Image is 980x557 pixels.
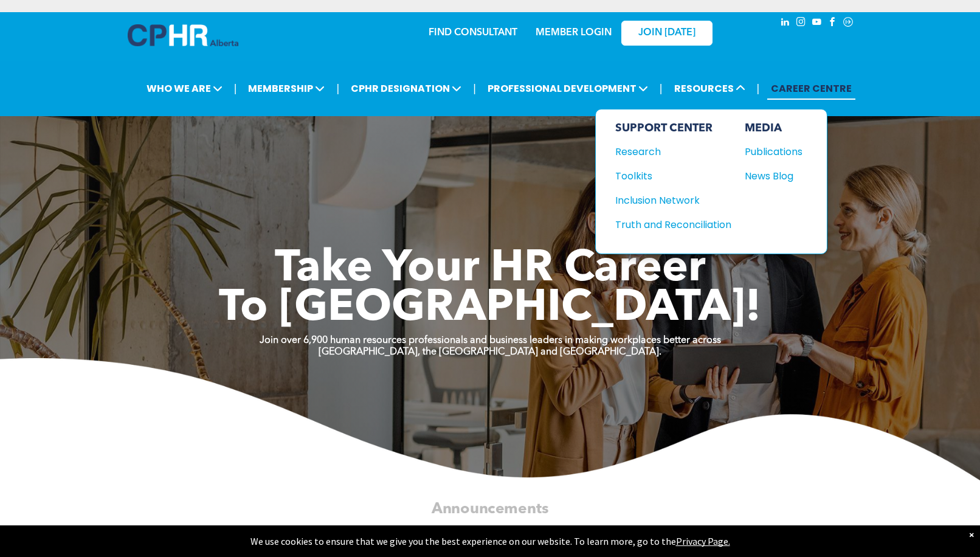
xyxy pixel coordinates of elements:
span: CPHR DESIGNATION [347,77,465,100]
a: Publications [745,144,802,159]
span: PROFESSIONAL DEVELOPMENT [484,77,652,100]
a: facebook [826,15,839,32]
span: MEMBERSHIP [244,77,328,100]
a: MEMBER LOGIN [536,28,612,38]
a: JOIN [DATE] [621,21,713,46]
li: | [336,76,339,101]
a: CAREER CENTRE [767,77,855,100]
div: Toolkits [615,168,720,184]
a: Research [615,144,731,159]
span: WHO WE ARE [143,77,226,100]
div: Inclusion Network [615,193,720,208]
span: Take Your HR Career [275,247,706,291]
div: Publications [745,144,797,159]
div: MEDIA [745,122,802,135]
li: | [757,76,760,101]
img: A blue and white logo for cp alberta [128,24,238,46]
li: | [473,76,476,101]
div: News Blog [745,168,797,184]
a: linkedin [778,15,792,32]
a: Privacy Page. [676,535,730,547]
div: Research [615,144,720,159]
span: Announcements [432,502,549,517]
div: SUPPORT CENTER [615,122,731,135]
a: instagram [794,15,807,32]
strong: [GEOGRAPHIC_DATA], the [GEOGRAPHIC_DATA] and [GEOGRAPHIC_DATA]. [319,347,661,357]
span: To [GEOGRAPHIC_DATA]! [219,287,761,331]
a: Social network [841,15,855,32]
a: Toolkits [615,168,731,184]
a: FIND CONSULTANT [429,28,517,38]
a: youtube [810,15,823,32]
a: News Blog [745,168,802,184]
a: Inclusion Network [615,193,731,208]
span: JOIN [DATE] [638,27,695,39]
div: Truth and Reconciliation [615,217,720,232]
span: RESOURCES [671,77,749,100]
a: Truth and Reconciliation [615,217,731,232]
strong: Join over 6,900 human resources professionals and business leaders in making workplaces better ac... [260,336,721,345]
div: Dismiss notification [969,528,974,541]
li: | [234,76,237,101]
li: | [660,76,663,101]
